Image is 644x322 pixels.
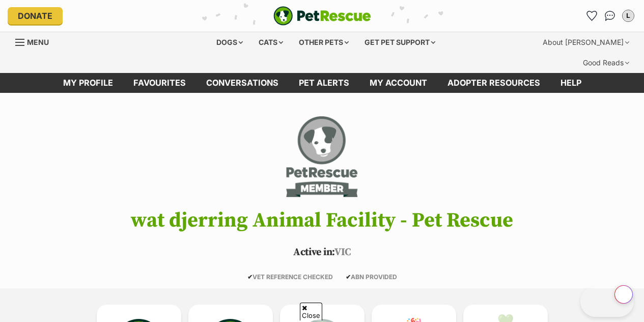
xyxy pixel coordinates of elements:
[251,32,290,53] div: Cats
[247,273,253,281] icon: ✔
[247,273,333,281] span: VET REFERENCE CHECKED
[357,32,442,53] div: Get pet support
[620,8,636,24] button: My account
[576,53,636,73] div: Good Reads
[196,73,289,93] a: conversations
[15,32,56,51] a: Menu
[623,11,633,21] div: L
[536,32,636,53] div: About [PERSON_NAME]
[123,73,196,93] a: Favourites
[293,246,334,259] span: Active in:
[583,8,600,24] a: Favourites
[273,6,371,26] a: PetRescue
[209,32,250,53] div: Dogs
[580,286,634,317] iframe: Help Scout Beacon - Open
[583,8,636,24] ul: Account quick links
[605,11,615,21] img: chat-41dd97257d64d25036548639549fe6c8038ab92f7586957e7f3b1b290dea8141.svg
[359,73,437,93] a: My account
[437,73,550,93] a: Adopter resources
[346,273,351,281] icon: ✔
[27,38,49,46] span: Menu
[550,73,592,93] a: Help
[300,303,322,320] span: Close
[284,113,360,200] img: wat djerring Animal Facility - Pet Rescue
[346,273,397,281] span: ABN PROVIDED
[8,7,63,24] a: Donate
[292,32,356,53] div: Other pets
[602,8,618,24] a: Conversations
[289,73,359,93] a: Pet alerts
[273,6,371,26] img: logo-e224e6f780fb5917bec1dbf3a21bbac754714ae5b6737aabdf751b685950b380.svg
[53,73,123,93] a: My profile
